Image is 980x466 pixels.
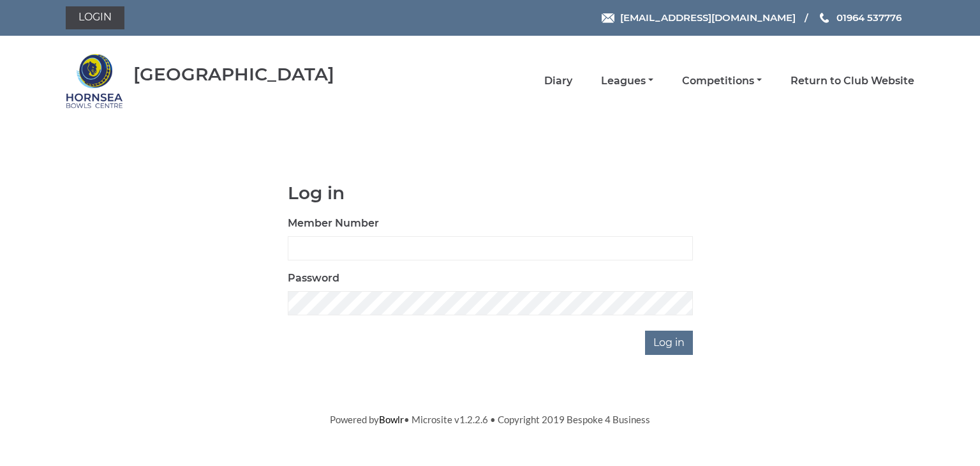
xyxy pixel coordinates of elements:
img: Email [602,13,614,23]
a: Diary [544,74,572,88]
a: Phone us 01964 537776 [818,10,902,25]
span: 01964 537776 [836,11,902,24]
span: Powered by • Microsite v1.2.2.6 • Copyright 2019 Bespoke 4 Business [330,414,650,425]
a: Return to Club Website [791,74,914,88]
h1: Log in [288,183,693,203]
label: Password [288,271,339,286]
input: Log in [645,331,693,355]
span: [EMAIL_ADDRESS][DOMAIN_NAME] [620,11,796,24]
img: Hornsea Bowls Centre [66,52,123,110]
a: Competitions [682,74,762,88]
a: Login [66,6,124,29]
a: Leagues [601,74,653,88]
img: Phone us [820,13,829,23]
div: [GEOGRAPHIC_DATA] [133,64,334,84]
a: Bowlr [379,414,404,425]
a: Email [EMAIL_ADDRESS][DOMAIN_NAME] [602,10,796,25]
label: Member Number [288,216,379,231]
